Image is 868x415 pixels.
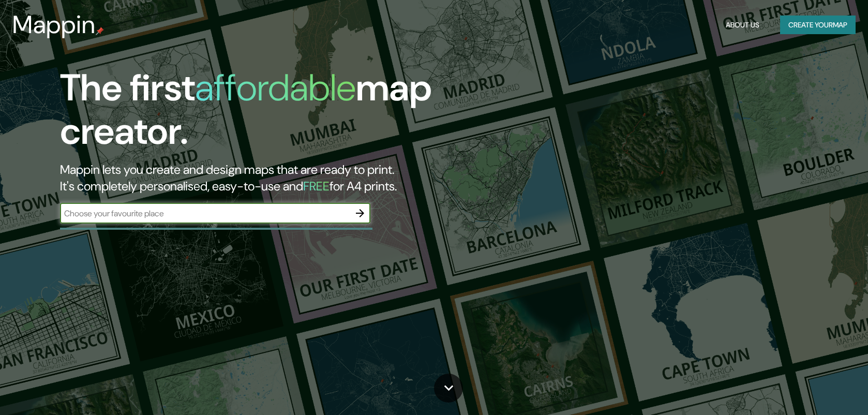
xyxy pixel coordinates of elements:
[195,64,356,112] h1: affordable
[780,16,856,35] button: Create yourmap
[303,178,330,194] h5: FREE
[60,66,494,161] h1: The first map creator.
[60,161,494,195] h2: Mappin lets you create and design maps that are ready to print. It's completely personalised, eas...
[12,10,96,39] h3: Mappin
[96,27,104,35] img: mappin-pin
[722,16,764,35] button: About Us
[60,207,350,219] input: Choose your favourite place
